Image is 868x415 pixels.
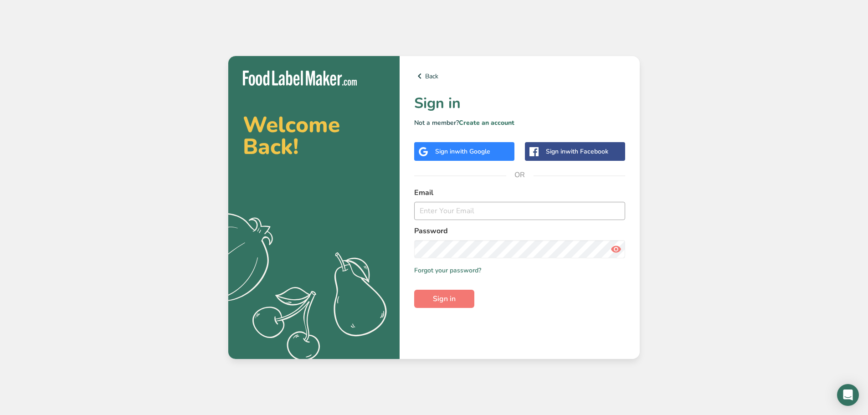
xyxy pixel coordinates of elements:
[546,147,608,156] div: Sign in
[459,118,514,127] a: Create an account
[455,147,490,156] span: with Google
[414,118,625,128] p: Not a member?
[243,71,357,86] img: Food Label Maker
[414,202,625,220] input: Enter Your Email
[414,92,625,114] h1: Sign in
[837,384,859,406] div: Open Intercom Messenger
[414,290,474,308] button: Sign in
[414,71,625,82] a: Back
[433,293,456,304] span: Sign in
[414,266,481,275] a: Forgot your password?
[506,161,534,189] span: OR
[414,225,625,236] label: Password
[565,147,608,156] span: with Facebook
[243,114,385,158] h2: Welcome Back!
[414,187,625,198] label: Email
[435,147,490,156] div: Sign in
